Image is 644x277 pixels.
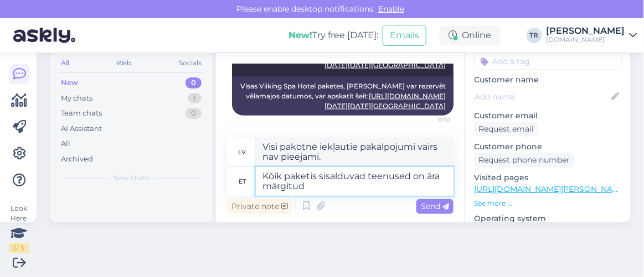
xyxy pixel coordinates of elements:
div: Web [115,56,134,70]
p: See more ... [474,198,622,208]
div: Online [440,25,500,45]
textarea: Visi pakotnē iekļautie pakalpojumi vairs nav pieejami. [256,138,454,166]
div: TR [527,28,542,43]
div: All [61,138,70,149]
div: Socials [177,56,204,70]
div: 1 [188,93,202,104]
textarea: Kõik paketis sisalduvad teenused on ära märgitud [256,167,454,196]
p: Customer email [474,110,622,122]
div: My chats [61,93,92,104]
div: [DOMAIN_NAME] [547,35,625,44]
div: Visas Viiking Spa Hotel paketes, [PERSON_NAME] var rezervēt vēlamajos datumos, var apskatīt šeit: [232,77,454,116]
a: [URL][DOMAIN_NAME][DATE][DATE][GEOGRAPHIC_DATA] [324,92,446,110]
p: Operating system [474,213,622,224]
div: lv [239,143,246,161]
div: 0 [186,108,202,119]
div: Private note [227,199,292,214]
div: Request email [474,122,538,137]
div: 2 / 3 [9,243,29,253]
div: Archived [61,154,93,165]
div: 0 [186,77,202,88]
div: Look Here [9,203,29,253]
div: Try free [DATE]: [288,29,378,42]
span: New chats [114,173,149,183]
p: Customer name [474,74,622,86]
p: Customer phone [474,141,622,153]
input: Add a tag [474,53,622,70]
div: All [59,56,71,70]
div: AI Assistant [61,123,102,134]
input: Add name [475,91,609,103]
b: New! [288,30,312,40]
a: [PERSON_NAME][DOMAIN_NAME] [547,27,637,44]
span: Enable [375,4,408,14]
p: Visited pages [474,172,622,184]
div: New [61,77,78,88]
div: Team chats [61,108,102,119]
div: Request phone number [474,153,574,168]
span: 11:38 [409,116,450,124]
div: [PERSON_NAME] [547,27,625,35]
button: Emails [383,25,426,46]
span: Send [421,201,449,211]
div: et [239,172,246,191]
